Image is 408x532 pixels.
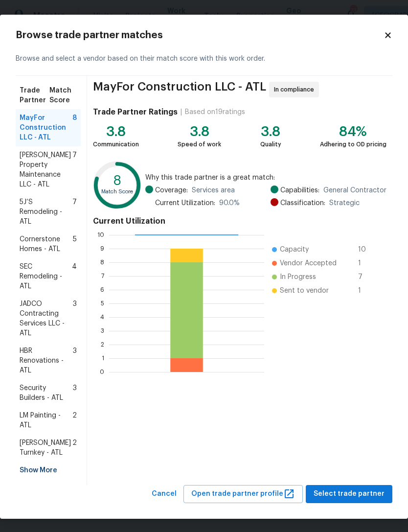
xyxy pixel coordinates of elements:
[260,139,281,149] div: Quality
[274,85,318,94] span: In compliance
[102,355,104,361] text: 1
[20,438,72,458] span: [PERSON_NAME] Turnkey - ATL
[145,173,386,183] span: Why this trade partner is a great match:
[73,346,77,375] span: 3
[178,107,185,117] div: |
[100,314,104,320] text: 4
[358,258,374,268] span: 1
[93,127,139,137] div: 3.8
[100,259,104,265] text: 8
[280,258,337,268] span: Vendor Accepted
[20,113,72,142] span: MayFor Construction LLC - ATL
[101,189,133,194] text: Match Score
[20,86,49,105] span: Trade Partner
[152,488,177,500] span: Cancel
[73,234,77,254] span: 5
[358,272,374,282] span: 7
[329,198,360,208] span: Strategic
[155,185,188,195] span: Coverage:
[192,185,235,195] span: Services area
[101,341,104,347] text: 2
[49,86,77,105] span: Match Score
[20,262,72,291] span: SEC Remodeling - ATL
[97,231,104,237] text: 10
[20,234,73,254] span: Cornerstone Homes - ATL
[155,198,215,208] span: Current Utilization:
[219,198,240,208] span: 90.0 %
[183,485,303,503] button: Open trade partner profile
[306,485,392,503] button: Select trade partner
[16,42,392,76] div: Browse and select a vendor based on their match score with this work order.
[280,185,319,195] span: Capabilities:
[260,127,281,137] div: 3.8
[93,82,266,97] span: MayFor Construction LLC - ATL
[178,127,221,137] div: 3.8
[72,113,77,142] span: 8
[72,262,77,291] span: 4
[314,488,385,500] span: Select trade partner
[93,216,386,226] h4: Current Utilization
[72,150,77,189] span: 7
[16,30,384,40] h2: Browse trade partner matches
[320,139,386,149] div: Adhering to OD pricing
[358,245,374,254] span: 10
[20,197,72,227] span: 5J’S Remodeling - ATL
[20,346,73,375] span: HBR Renovations - ATL
[148,485,181,503] button: Cancel
[113,174,121,187] text: 8
[280,272,316,282] span: In Progress
[100,245,104,251] text: 9
[358,286,374,296] span: 1
[73,383,77,403] span: 3
[178,139,221,149] div: Speed of work
[93,107,178,117] h4: Trade Partner Ratings
[72,411,77,430] span: 2
[323,185,386,195] span: General Contractor
[16,462,81,479] div: Show More
[20,150,72,189] span: [PERSON_NAME] Property Maintenance LLC - ATL
[20,383,73,403] span: Security Builders - ATL
[101,327,104,333] text: 3
[20,299,73,338] span: JADCO Contracting Services LLC - ATL
[320,127,386,137] div: 84%
[280,245,309,254] span: Capacity
[72,438,77,458] span: 2
[100,286,104,292] text: 6
[101,273,104,278] text: 7
[73,299,77,338] span: 3
[280,286,329,296] span: Sent to vendor
[101,300,104,306] text: 5
[185,107,245,117] div: Based on 19 ratings
[93,139,139,149] div: Communication
[100,369,104,374] text: 0
[280,198,325,208] span: Classification:
[191,488,295,500] span: Open trade partner profile
[72,197,77,227] span: 7
[20,411,72,430] span: LM Painting - ATL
